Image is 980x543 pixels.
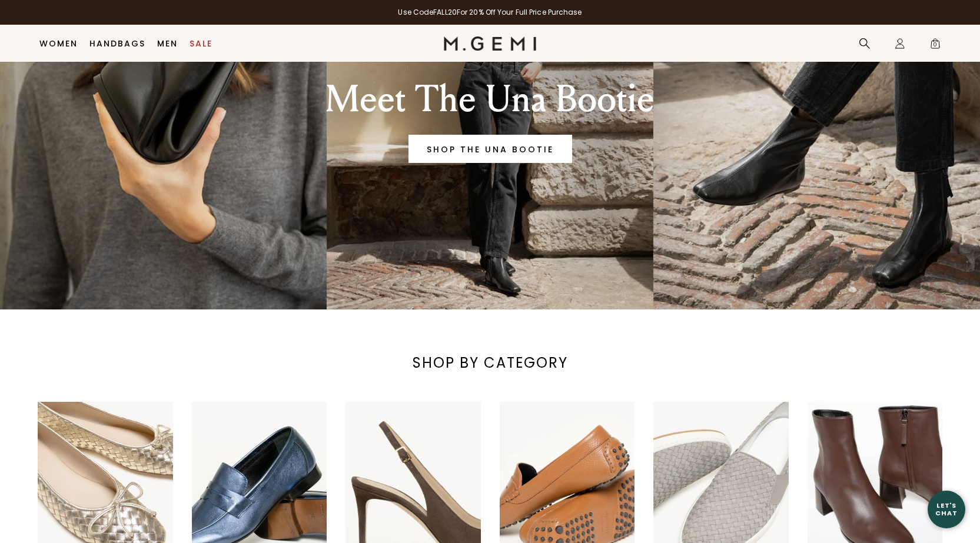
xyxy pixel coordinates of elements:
[928,502,965,517] div: Let's Chat
[157,39,178,48] a: Men
[367,354,612,372] div: SHOP BY CATEGORY
[89,39,145,48] a: Handbags
[39,39,78,48] a: Women
[444,36,536,51] img: M.Gemi
[433,7,457,17] strong: FALL20
[286,78,695,121] div: Meet The Una Bootie
[408,135,572,163] a: Banner primary button
[190,39,212,48] a: Sale
[929,40,941,52] span: 0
